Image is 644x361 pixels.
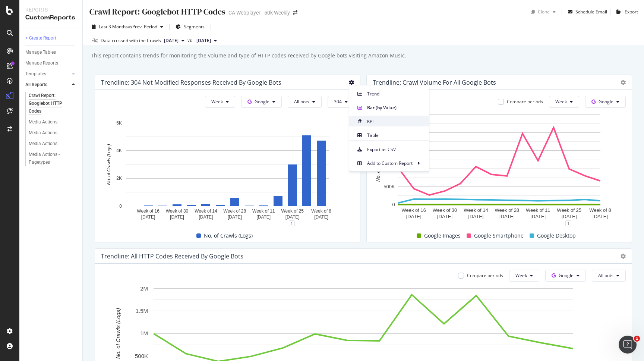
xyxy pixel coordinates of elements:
[25,81,70,89] a: All Reports
[116,120,122,126] text: 6K
[367,90,423,97] span: Trend
[99,23,128,30] span: Last 3 Months
[224,208,246,214] text: Week of 28
[468,214,483,219] text: [DATE]
[205,96,235,108] button: Week
[25,6,76,13] div: Reports
[173,21,208,33] button: Segments
[373,111,626,223] svg: A chart.
[557,207,581,213] text: Week of 25
[29,140,77,148] a: Media Actions
[373,79,496,86] div: Trendline: Crawl Volume for all Google Bots
[575,9,607,15] div: Schedule Email
[90,52,406,59] div: This report contains trends for monitoring the volume and type of HTTP codes received by Google b...
[135,353,148,359] text: 500K
[140,285,148,292] text: 2M
[509,270,539,282] button: Week
[311,208,331,214] text: Week of 8
[204,231,253,240] span: No. of Crawls (Logs)
[367,104,423,111] span: Bar (by Value)
[406,214,422,219] text: [DATE]
[184,23,205,30] span: Segments
[565,220,571,226] div: 1
[515,272,527,279] span: Week
[383,184,395,189] text: 500K
[116,176,122,181] text: 2K
[106,144,111,185] text: No. of Crawls (Logs)
[634,336,640,342] span: 1
[25,34,56,42] div: + Create Report
[467,272,503,279] div: Compare periods
[116,148,122,153] text: 4K
[128,23,157,30] span: vs Prev. Period
[565,6,607,18] button: Schedule Email
[555,98,567,105] span: Week
[367,160,413,166] span: Add to Custom Report
[141,214,155,220] text: [DATE]
[137,208,160,214] text: Week of 16
[140,330,148,336] text: 1M
[499,214,515,219] text: [DATE]
[25,48,56,56] div: Manage Tables
[25,70,46,78] div: Templates
[328,96,354,108] button: 304
[401,207,426,213] text: Week of 16
[549,96,579,108] button: Week
[161,36,187,45] button: [DATE]
[89,21,166,33] button: Last 3 MonthsvsPrev. Period
[528,6,559,18] button: Clone
[101,252,243,260] div: Trendline: All HTTP Codes Received by Google Bots
[101,119,354,223] svg: A chart.
[294,98,309,105] span: All bots
[196,37,211,44] span: 2025 May. 31st
[366,75,632,242] div: Trendline: Crawl Volume for all Google BotsCompare periodsWeekGoogleA chart.1Google ImagesGoogle ...
[625,9,638,15] div: Export
[526,207,550,213] text: Week of 11
[437,214,452,219] text: [DATE]
[25,81,47,89] div: All Reports
[255,98,269,105] span: Google
[164,37,179,44] span: 2025 Sep. 13th
[29,129,57,137] div: Media Actions
[136,308,148,314] text: 1.5M
[29,118,77,126] a: Media Actions
[507,98,543,105] div: Compare periods
[256,214,271,220] text: [DATE]
[25,34,77,42] a: + Create Report
[545,270,586,282] button: Google
[193,36,220,45] button: [DATE]
[619,336,637,354] iframe: Intercom live chat
[530,214,546,219] text: [DATE]
[585,96,626,108] button: Google
[538,9,550,15] div: Clone
[559,272,574,279] span: Google
[495,207,520,213] text: Week of 28
[464,207,488,213] text: Week of 14
[29,151,77,166] a: Media Actions - Pagetypes
[199,214,213,220] text: [DATE]
[29,92,73,115] div: Crawl Report: Googlebot HTTP Codes
[367,132,423,138] span: Table
[95,75,360,242] div: Trendline: 304 Not Modified responses received by Google BotsWeekGoogleAll bots304A chart.1No. of...
[367,118,423,125] span: KPI
[289,220,295,226] div: 1
[252,208,275,214] text: Week of 11
[25,59,58,67] div: Manage Reports
[211,98,223,105] span: Week
[367,146,423,153] span: Export as CSV
[598,272,613,279] span: All bots
[25,70,70,78] a: Templates
[334,98,342,105] span: 304
[29,92,77,115] a: Crawl Report: Googlebot HTTP Codes
[89,6,225,18] div: Crawl Report: Googlebot HTTP Codes
[392,202,395,207] text: 0
[25,13,76,22] div: CustomReports
[285,214,300,220] text: [DATE]
[293,10,297,15] div: arrow-right-arrow-left
[101,79,281,86] div: Trendline: 304 Not Modified responses received by Google Bots
[589,207,611,213] text: Week of 8
[314,214,328,220] text: [DATE]
[592,270,626,282] button: All bots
